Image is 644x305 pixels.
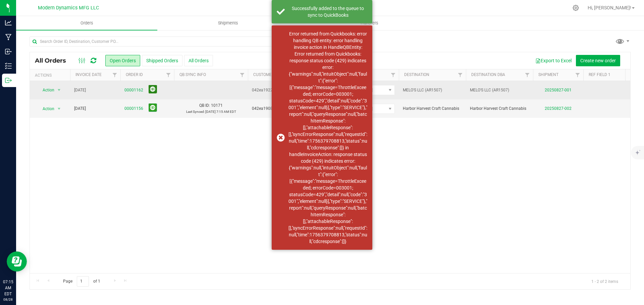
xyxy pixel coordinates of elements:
span: MELO'S LLC (AR1507) [470,87,529,93]
a: Destination [404,72,429,77]
button: All Orders [184,55,213,66]
a: Orders [16,16,157,30]
a: Filter [109,69,120,81]
button: Export to Excel [531,55,576,66]
a: Order ID [126,72,143,77]
a: Filter [388,69,399,81]
a: Ref Field 1 [589,72,610,77]
a: Filter [455,69,466,81]
span: 042ea1922 [252,87,294,93]
div: Actions [35,73,67,78]
a: Filter [623,69,634,81]
span: Last Synced: [186,110,205,113]
div: Successfully added to the queue to sync to QuickBooks [288,5,367,18]
a: 20250827-002 [545,106,572,111]
a: QB Sync Info [179,72,206,77]
span: Modern Dynamics MFG LLC [38,5,99,11]
span: Shipments [209,20,247,26]
iframe: Resource center [7,251,27,272]
span: [DATE] [74,87,86,93]
button: Create new order [576,55,620,66]
span: Action [37,85,55,95]
span: select [55,85,63,95]
a: 20250827-001 [545,88,572,92]
inline-svg: Analytics [5,19,12,26]
span: 10171 [211,103,223,108]
button: Open Orders [105,55,140,66]
input: 1 [77,276,89,287]
inline-svg: Outbound [5,77,12,84]
a: Destination DBA [471,72,505,77]
a: Filter [572,69,583,81]
span: 042ea1908 [252,105,294,112]
span: Hi, [PERSON_NAME]! [588,5,631,10]
div: Error returned from Quickbooks: error handling QB entity: error handling invoice action in Handle... [288,30,367,245]
input: Search Order ID, Destination, Customer PO... [30,36,330,47]
a: Customer PO [253,72,280,77]
a: 00001156 [124,105,143,112]
a: Shipments [157,16,299,30]
span: [DATE] 7:15 AM EDT [205,110,236,113]
span: select [55,104,63,113]
a: Filter [522,69,533,81]
span: 1 - 2 of 2 items [586,276,624,286]
p: 08/28 [3,297,13,302]
span: Orders [71,20,102,26]
a: Filter [163,69,174,81]
a: Invoice Date [75,72,102,77]
a: 00001162 [124,87,143,93]
span: Harbor Harvest Craft Cannabis [403,105,462,112]
span: [DATE] [74,105,86,112]
span: Harbor Harvest Craft Cannabis [470,105,529,112]
span: Create new order [580,58,616,63]
button: Shipped Orders [142,55,182,66]
inline-svg: Inbound [5,48,12,55]
span: Action [37,104,55,113]
inline-svg: Inventory [5,63,12,69]
p: 07:15 AM EDT [3,279,13,297]
span: All Orders [35,57,73,64]
a: Filter [237,69,248,81]
a: Shipment [538,72,558,77]
span: QB ID: [199,103,210,108]
inline-svg: Manufacturing [5,34,12,41]
div: Manage settings [572,5,580,11]
span: Page of 1 [57,276,106,287]
span: MELO'S LLC (AR1507) [403,87,462,93]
